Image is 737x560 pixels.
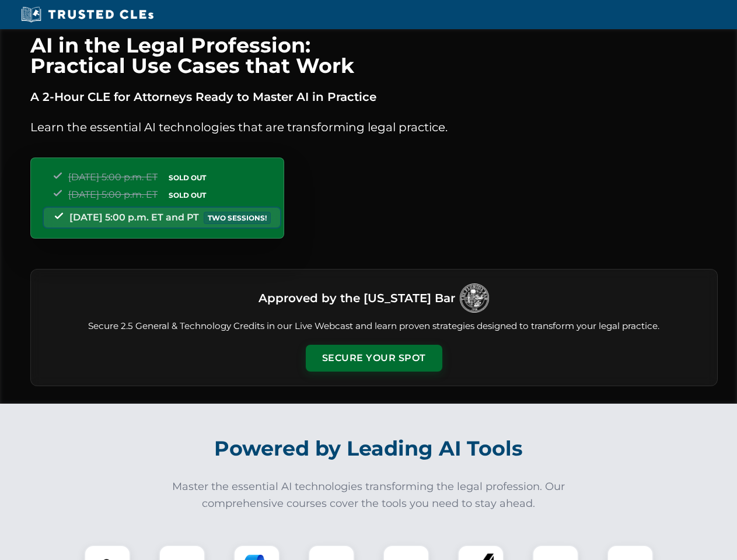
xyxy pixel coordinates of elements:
p: Secure 2.5 General & Technology Credits in our Live Webcast and learn proven strategies designed ... [45,320,703,333]
p: Master the essential AI technologies transforming the legal profession. Our comprehensive courses... [165,478,573,512]
button: Secure Your Spot [306,345,442,372]
span: [DATE] 5:00 p.m. ET [68,189,158,200]
p: A 2-Hour CLE for Attorneys Ready to Master AI in Practice [30,87,718,106]
img: Trusted CLEs [18,6,157,23]
h2: Powered by Leading AI Tools [46,428,692,469]
span: [DATE] 5:00 p.m. ET [68,171,158,183]
h3: Approved by the [US_STATE] Bar [259,288,455,309]
img: Logo [460,283,489,313]
h1: AI in the Legal Profession: Practical Use Cases that Work [30,35,718,76]
span: SOLD OUT [165,171,210,184]
span: SOLD OUT [165,189,210,201]
p: Learn the essential AI technologies that are transforming legal practice. [30,118,718,136]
